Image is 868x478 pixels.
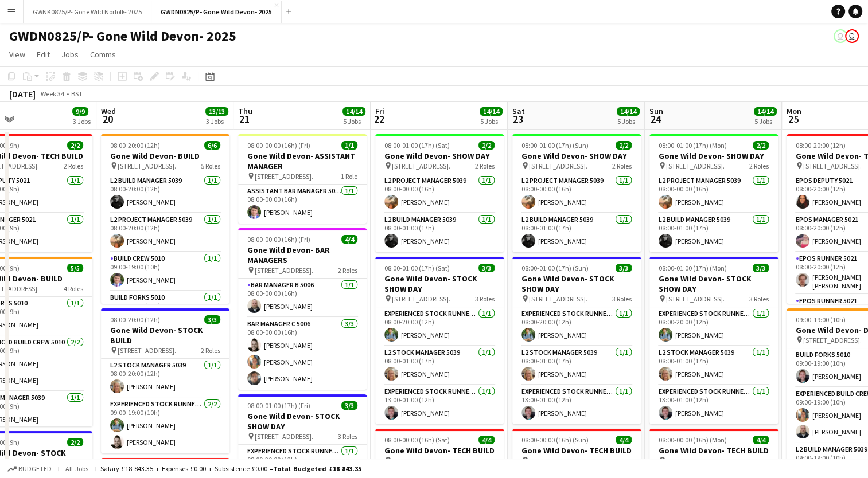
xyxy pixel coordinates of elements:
span: 08:00-00:00 (16h) (Fri) [247,235,310,244]
span: 3/3 [341,401,357,410]
a: View [5,47,30,62]
span: 08:00-00:00 (16h) (Sun) [521,436,589,444]
app-card-role: Experienced Stock Runner 50121/113:00-01:00 (12h)[PERSON_NAME] [649,385,778,424]
span: All jobs [63,464,91,473]
span: 08:00-00:00 (16h) (Fri) [247,141,310,150]
button: Budgeted [6,463,53,475]
span: [STREET_ADDRESS]. [666,162,725,170]
app-card-role: L2 Project Manager 50391/108:00-20:00 (12h)[PERSON_NAME] [101,213,229,252]
h3: Gone Wild Devon- STOCK SHOW DAY [238,411,367,432]
a: Jobs [57,47,83,62]
span: 09:00-19:00 (10h) [796,315,846,324]
span: Budgeted [18,465,52,473]
span: 22 [373,112,384,126]
app-job-card: 08:00-01:00 (17h) (Sat)3/3Gone Wild Devon- STOCK SHOW DAY [STREET_ADDRESS].3 RolesExperienced Sto... [375,257,504,424]
span: 2/2 [753,141,769,150]
app-job-card: 08:00-01:00 (17h) (Sun)3/3Gone Wild Devon- STOCK SHOW DAY [STREET_ADDRESS].3 RolesExperienced Sto... [512,257,641,424]
h3: Gone Wild Devon- STOCK SHOW DAY [375,273,504,294]
span: [STREET_ADDRESS]. [118,346,176,355]
app-card-role: L2 Stock Manager 50391/108:00-01:00 (17h)[PERSON_NAME] [649,346,778,385]
h3: Gone Wild Devon- ASSISTANT MANAGER [238,151,367,171]
app-job-card: 08:00-00:00 (16h) (Fri)1/1Gone Wild Devon- ASSISTANT MANAGER [STREET_ADDRESS].1 RoleAssistant Bar... [238,134,367,224]
span: [STREET_ADDRESS]. [803,162,862,170]
h3: Gone Wild Devon- SHOW DAY [375,151,504,161]
h3: Gone Wild Devon- TECH BUILD [375,445,504,456]
app-job-card: 08:00-01:00 (17h) (Mon)3/3Gone Wild Devon- STOCK SHOW DAY [STREET_ADDRESS].3 RolesExperienced Sto... [649,257,778,424]
app-card-role: Experienced Stock Runner 50121/108:00-20:00 (12h)[PERSON_NAME] [649,307,778,346]
span: [STREET_ADDRESS]. [529,162,587,170]
span: 5 Roles [201,162,220,170]
div: 5 Jobs [480,117,502,126]
span: 08:00-01:00 (17h) (Mon) [659,141,727,150]
span: 14/14 [342,107,365,116]
span: Edit [37,49,50,60]
span: Wed [101,106,116,116]
span: 14/14 [617,107,640,116]
app-card-role: L2 Build Manager 50391/108:00-01:00 (17h)[PERSON_NAME] [375,213,504,252]
app-job-card: 08:00-01:00 (17h) (Sun)2/2Gone Wild Devon- SHOW DAY [STREET_ADDRESS].2 RolesL2 Project Manager 50... [512,134,641,252]
span: 2/2 [478,141,495,150]
app-card-role: Build Forks 50101/109:00-19:00 (10h) [101,291,229,330]
span: 08:00-20:00 (12h) [796,141,846,150]
h3: Gone Wild Devon- BAR MANAGERS [238,245,367,265]
span: Comms [90,49,116,60]
span: 25 [785,112,801,126]
button: GWNK0825/P- Gone Wild Norfolk- 2025 [24,1,151,23]
div: [DATE] [9,88,36,100]
span: 3/3 [616,264,632,272]
div: 5 Jobs [617,117,639,126]
h3: Gone Wild Devon- TECH BUILD [649,445,778,456]
h3: Gone Wild Devon- STOCK SHOW DAY [649,273,778,294]
app-card-role: Bar Manager C 50063/308:00-00:00 (16h)[PERSON_NAME][PERSON_NAME][PERSON_NAME] [238,318,367,390]
div: 08:00-01:00 (17h) (Mon)2/2Gone Wild Devon- SHOW DAY [STREET_ADDRESS].2 RolesL2 Project Manager 50... [649,134,778,252]
h3: Gone Wild Devon- SHOW DAY [649,151,778,161]
span: [STREET_ADDRESS]. [666,295,725,303]
span: 4 Roles [749,456,769,465]
span: 2 Roles [201,346,220,355]
h3: Gone Wild Devon- TECH BUILD [512,445,641,456]
div: 08:00-20:00 (12h)3/3Gone Wild Devon- STOCK BUILD [STREET_ADDRESS].2 RolesL2 Stock Manager 50391/1... [101,308,229,453]
app-card-role: Build Crew 50101/109:00-19:00 (10h)[PERSON_NAME] [101,252,229,291]
span: 1/1 [341,141,357,150]
div: 5 Jobs [343,117,365,126]
span: 2/2 [616,141,632,150]
span: 08:00-00:00 (16h) (Sat) [384,436,450,444]
div: BST [71,89,83,98]
span: [STREET_ADDRESS]. [392,295,450,303]
span: Sat [512,106,525,116]
app-card-role: L2 Project Manager 50391/108:00-00:00 (16h)[PERSON_NAME] [375,174,504,213]
span: View [9,49,25,60]
app-card-role: L2 Build Manager 50391/108:00-01:00 (17h)[PERSON_NAME] [649,213,778,252]
span: 08:00-01:00 (17h) (Mon) [659,264,727,272]
app-card-role: L2 Stock Manager 50391/108:00-01:00 (17h)[PERSON_NAME] [512,346,641,385]
app-card-role: Bar Manager B 50061/108:00-00:00 (16h)[PERSON_NAME] [238,279,367,318]
span: Total Budgeted £18 843.35 [273,464,361,473]
span: 13/13 [205,107,228,116]
span: 6/6 [204,141,220,150]
span: 08:00-01:00 (17h) (Sun) [521,141,589,150]
div: 3 Jobs [73,117,91,126]
span: 9/9 [72,107,88,116]
span: 2 Roles [749,162,769,170]
span: 3 Roles [612,295,632,303]
span: Mon [787,106,801,116]
app-card-role: Assistant Bar Manager 50061/108:00-00:00 (16h)[PERSON_NAME] [238,185,367,224]
a: Comms [85,47,120,62]
app-user-avatar: Grace Shorten [834,29,847,43]
span: 3/3 [478,264,495,272]
span: Sun [649,106,663,116]
span: 3 Roles [338,432,357,441]
span: 2/2 [67,141,83,150]
div: 08:00-01:00 (17h) (Sat)2/2Gone Wild Devon- SHOW DAY [STREET_ADDRESS].2 RolesL2 Project Manager 50... [375,134,504,252]
span: 08:00-01:00 (17h) (Fri) [247,401,310,410]
app-card-role: Experienced Stock Runner 50121/108:00-20:00 (12h)[PERSON_NAME] [375,307,504,346]
div: Salary £18 843.35 + Expenses £0.00 + Subsistence £0.00 = [100,464,361,473]
span: 08:00-20:00 (12h) [110,141,160,150]
span: 4/4 [478,436,495,444]
span: 4/4 [341,235,357,244]
app-card-role: Experienced Stock Runner 50121/113:00-01:00 (12h)[PERSON_NAME] [375,385,504,424]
